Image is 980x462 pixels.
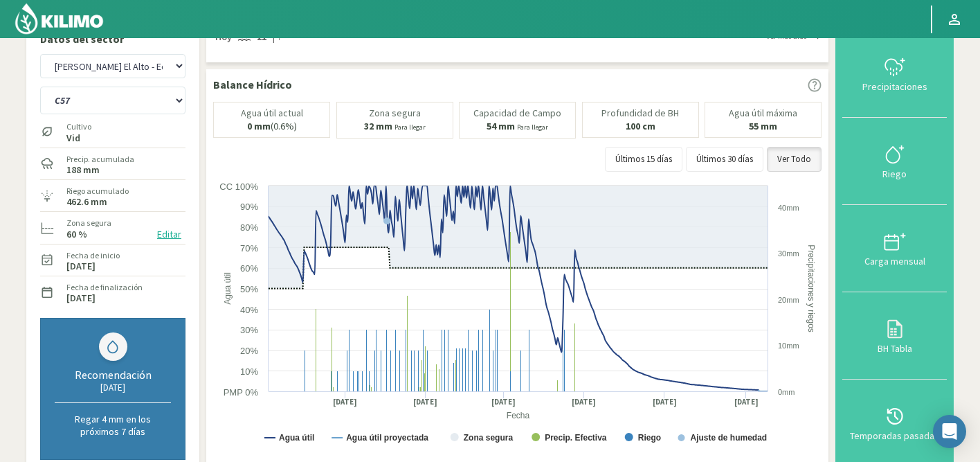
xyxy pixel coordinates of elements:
b: 54 mm [487,120,515,132]
text: 50% [240,284,258,294]
b: 0 mm [247,120,271,132]
div: Precipitaciones [846,82,943,91]
button: Precipitaciones [842,30,947,118]
text: 20mm [778,296,799,304]
button: Ver Todo [767,147,822,172]
button: Carga mensual [842,205,947,292]
text: 90% [240,202,258,212]
div: BH Tabla [846,344,943,353]
p: Agua útil actual [241,108,303,118]
text: 10% [240,366,258,377]
button: Últimos 15 días [605,147,682,172]
text: [DATE] [734,397,759,407]
text: [DATE] [572,397,596,407]
text: Ajuste de humedad [691,433,768,443]
text: CC 100% [219,181,258,192]
div: Riego [846,169,943,179]
label: Fecha de inicio [66,249,120,262]
text: 0mm [778,388,795,396]
div: [DATE] [55,382,171,393]
text: 70% [240,243,258,254]
text: Zona segura [464,433,514,443]
label: Vid [66,134,91,143]
text: 40% [240,305,258,315]
text: 30mm [778,249,799,258]
text: 60% [240,263,258,274]
label: [DATE] [66,262,96,271]
div: Recomendación [55,368,171,382]
text: Agua útil [223,272,233,305]
b: 32 mm [364,120,392,132]
label: 60 % [66,230,87,239]
label: 462.6 mm [66,197,107,206]
text: 20% [240,346,258,356]
label: Precip. acumulada [66,153,134,166]
p: (0.6%) [247,121,297,132]
label: Cultivo [66,121,91,133]
text: 40mm [778,204,799,212]
b: 100 cm [626,120,655,132]
small: Para llegar [517,123,548,132]
text: Precip. Efectiva [545,433,607,443]
button: BH Tabla [842,292,947,380]
label: [DATE] [66,294,96,303]
div: Temporadas pasadas [846,431,943,441]
text: PMP 0% [224,387,259,398]
text: [DATE] [333,397,357,407]
text: Precipitaciones y riegos [806,245,816,332]
p: Datos del sector [40,30,185,47]
div: Open Intercom Messenger [933,415,966,448]
p: Balance Hídrico [213,76,292,93]
label: Fecha de finalización [66,281,143,294]
text: 80% [240,222,258,233]
text: [DATE] [491,397,516,407]
button: Editar [153,226,185,242]
img: Kilimo [14,2,105,35]
text: 30% [240,325,258,335]
p: Zona segura [369,108,421,118]
p: Profundidad de BH [601,108,679,118]
div: Carga mensual [846,256,943,266]
p: Agua útil máxima [729,108,797,118]
text: 10mm [778,341,799,350]
label: 188 mm [66,166,100,175]
text: [DATE] [653,397,677,407]
label: Riego acumulado [66,185,129,197]
p: Capacidad de Campo [473,108,561,118]
p: Regar 4 mm en los próximos 7 días [55,413,171,438]
text: Agua útil proyectada [346,433,428,443]
text: Riego [638,433,661,443]
b: 55 mm [749,120,777,132]
label: Zona segura [66,217,111,229]
text: [DATE] [413,397,437,407]
small: Para llegar [394,123,426,132]
text: Fecha [507,411,530,420]
text: Agua útil [279,433,314,443]
button: Últimos 30 días [686,147,763,172]
button: Riego [842,118,947,205]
